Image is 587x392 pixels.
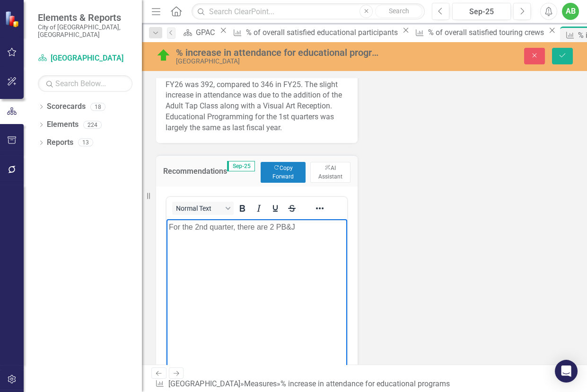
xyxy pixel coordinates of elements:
a: GPAC [180,27,218,38]
div: % of overall satisfied touring crews [428,27,546,38]
a: Elements [47,119,79,130]
button: Sep-25 [452,3,511,20]
div: 13 [78,139,93,147]
p: The target for the 1st quarter was a 5% increase, the actual was was 13%. Attendance for the 1st ... [166,58,348,134]
input: Search Below... [38,75,132,92]
div: » » [155,379,453,390]
span: Search [389,7,409,15]
img: ClearPoint Strategy [5,11,21,27]
a: % of overall satisfied educational participants [229,27,400,38]
div: Open Intercom Messenger [555,360,578,383]
a: [GEOGRAPHIC_DATA] [38,53,132,64]
span: Normal Text [176,205,222,212]
button: Block Normal Text [172,202,234,215]
div: % increase in attendance for educational programs [176,47,383,58]
div: [GEOGRAPHIC_DATA] [176,58,383,65]
iframe: Rich Text Area [166,219,347,384]
small: City of [GEOGRAPHIC_DATA], [GEOGRAPHIC_DATA] [38,23,132,39]
div: 224 [83,121,102,129]
button: Underline [267,202,283,215]
button: AB [562,3,579,20]
div: 18 [90,103,105,111]
a: Scorecards [47,101,86,112]
button: Italic [251,202,267,215]
button: Strikethrough [284,202,300,215]
button: Search [375,5,422,18]
button: AI Assistant [310,162,350,183]
div: % increase in attendance for educational programs [280,379,449,388]
a: Reports [47,137,73,148]
button: Bold [234,202,250,215]
a: Measures [244,379,276,388]
div: % of overall satisfied educational participants [246,27,400,38]
a: [GEOGRAPHIC_DATA] [168,379,240,388]
div: GPAC [196,27,218,38]
img: On Target [156,48,171,63]
a: % of overall satisfied touring crews [412,27,546,38]
div: Sep-25 [456,6,508,18]
button: Copy Forward [261,162,306,183]
span: Sep-25 [227,161,255,171]
button: Reveal or hide additional toolbar items [312,202,328,215]
h3: Recommendations [163,167,227,176]
input: Search ClearPoint... [192,3,425,20]
span: Elements & Reports [38,12,132,23]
